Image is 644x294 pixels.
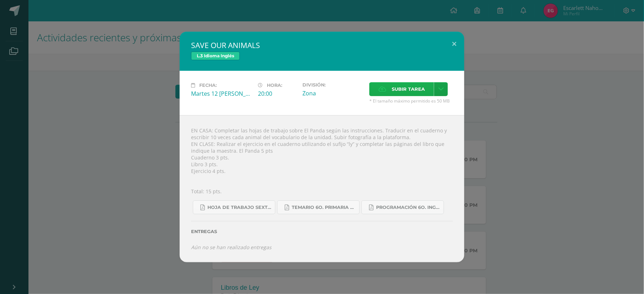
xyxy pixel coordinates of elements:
[191,244,271,251] i: Aún no se han realizado entregas
[292,205,356,210] span: Temario 6o. primaria 4-2025.pdf
[191,229,453,234] label: Entregas
[199,83,217,88] span: Fecha:
[191,52,240,60] span: L.3 Idioma Inglés
[258,90,297,98] div: 20:00
[277,200,360,214] a: Temario 6o. primaria 4-2025.pdf
[392,83,425,96] span: Subir tarea
[369,98,453,104] span: * El tamaño máximo permitido es 50 MB
[193,200,275,214] a: Hoja de trabajo SEXTO1.pdf
[302,89,364,97] div: Zona
[267,83,282,88] span: Hora:
[191,90,252,98] div: Martes 12 [PERSON_NAME]
[444,32,464,56] button: Close (Esc)
[191,40,453,50] h2: SAVE OUR ANIMALS
[361,200,444,214] a: Programación 6o. Inglés B.pdf
[207,205,271,210] span: Hoja de trabajo SEXTO1.pdf
[180,115,464,262] div: EN CASA: Completar las hojas de trabajo sobre El Panda según las instrucciones. Traducir en el cu...
[302,82,364,88] label: División:
[376,205,440,210] span: Programación 6o. Inglés B.pdf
